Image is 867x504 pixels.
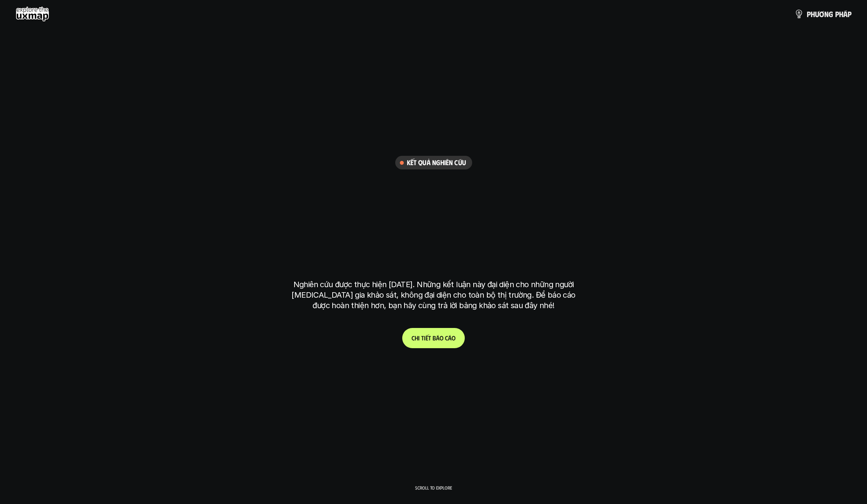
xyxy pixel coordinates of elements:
[807,10,811,18] span: p
[402,328,465,348] a: Chitiếtbáocáo
[415,334,418,342] span: h
[418,334,420,342] span: i
[843,10,848,18] span: á
[794,6,851,22] a: phươngpháp
[848,10,851,18] span: p
[407,158,466,167] h6: Kết quả nghiên cứu
[433,334,436,342] span: b
[811,10,815,18] span: h
[839,10,843,18] span: h
[415,485,452,490] p: Scroll to explore
[426,334,428,342] span: ế
[448,334,452,342] span: á
[412,334,415,342] span: C
[421,334,424,342] span: t
[815,10,819,18] span: ư
[824,10,829,18] span: n
[288,279,579,311] p: Nghiên cứu được thực hiện [DATE]. Những kết luận này đại diện cho những người [MEDICAL_DATA] gia ...
[292,178,576,210] h1: phạm vi công việc của
[428,334,431,342] span: t
[835,10,839,18] span: p
[829,10,833,18] span: g
[452,334,455,342] span: o
[436,334,440,342] span: á
[440,334,443,342] span: o
[295,239,572,272] h1: tại [GEOGRAPHIC_DATA]
[445,334,448,342] span: c
[819,10,824,18] span: ơ
[424,334,426,342] span: i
